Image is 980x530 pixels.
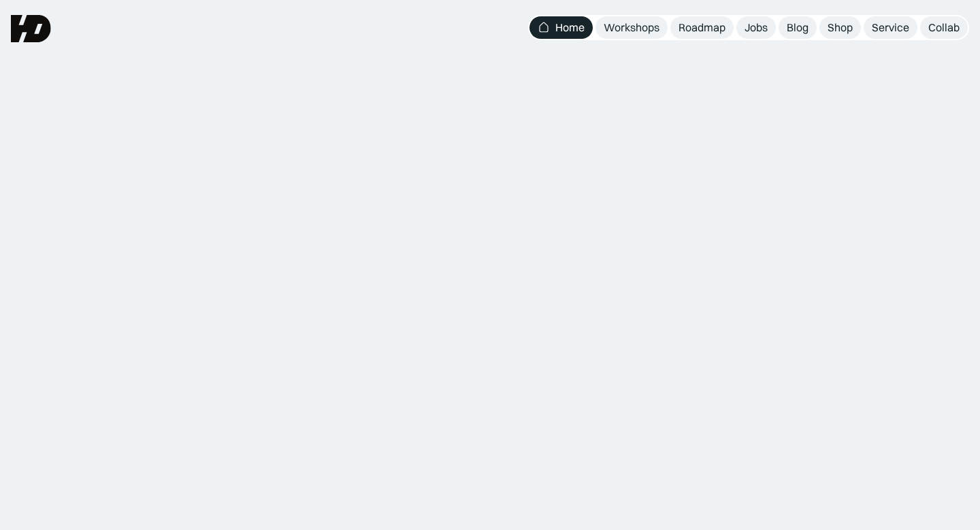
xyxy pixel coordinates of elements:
a: Service [864,16,917,39]
a: Home [529,16,593,39]
a: Roadmap [670,16,734,39]
div: Shop [828,20,853,35]
a: Collab [920,16,968,39]
div: Blog [787,20,808,35]
div: Jobs [745,20,768,35]
div: Service [872,20,909,35]
div: Collab [928,20,960,35]
a: Workshops [595,16,668,39]
div: Workshops [604,20,659,35]
div: Home [555,20,585,35]
a: Jobs [736,16,776,39]
a: Shop [819,16,861,39]
div: Roadmap [679,20,725,35]
a: Blog [779,16,817,39]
